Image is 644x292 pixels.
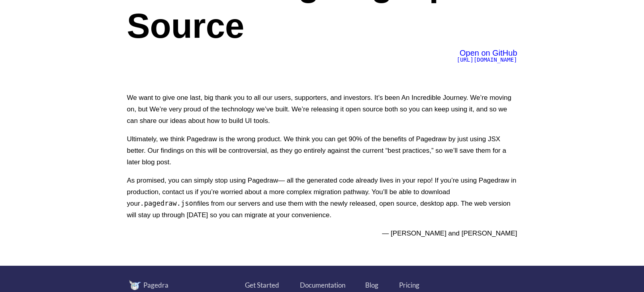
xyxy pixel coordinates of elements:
p: We want to give one last, big thank you to all our users, supporters, and investors. It’s been An... [127,92,517,127]
a: Get Started [245,280,279,290]
a: Open on GitHub[URL][DOMAIN_NAME] [457,50,517,63]
span: [URL][DOMAIN_NAME] [457,56,517,63]
img: image.png [129,280,141,290]
span: Open on GitHub [460,49,517,57]
a: Pricing [399,280,419,290]
p: Ultimately, we think Pagedraw is the wrong product. We think you can get 90% of the benefits of P... [127,133,517,168]
a: Blog [365,280,379,290]
a: Documentation [300,280,346,290]
code: .pagedraw.json [140,199,197,207]
p: As promised, you can simply stop using Pagedraw— all the generated code already lives in your rep... [127,175,517,221]
p: — [PERSON_NAME] and [PERSON_NAME] [127,228,517,239]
